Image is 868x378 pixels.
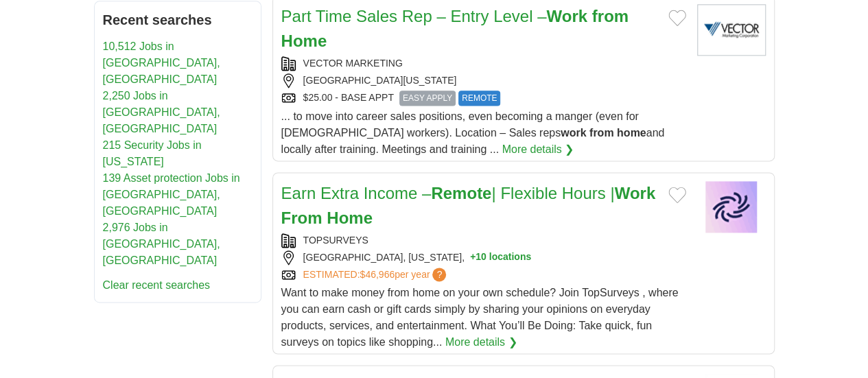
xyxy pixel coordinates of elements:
a: More details ❯ [502,141,574,158]
strong: From [281,209,322,227]
span: REMOTE [458,91,500,106]
a: 139 Asset protection Jobs in [GEOGRAPHIC_DATA], [GEOGRAPHIC_DATA] [103,172,240,217]
span: + [470,250,476,265]
strong: Home [281,32,327,50]
a: 10,512 Jobs in [GEOGRAPHIC_DATA], [GEOGRAPHIC_DATA] [103,40,220,85]
a: Earn Extra Income –Remote| Flexible Hours |Work From Home [281,184,656,227]
strong: from [592,7,629,25]
strong: work [561,127,586,139]
a: 215 Security Jobs in [US_STATE] [103,139,202,167]
a: ESTIMATED:$46,966per year? [303,268,449,282]
button: Add to favorite jobs [668,187,686,203]
strong: Work [546,7,587,25]
a: 2,250 Jobs in [GEOGRAPHIC_DATA], [GEOGRAPHIC_DATA] [103,90,220,134]
a: VECTOR MARKETING [303,58,403,69]
strong: Remote [431,184,491,202]
a: More details ❯ [445,334,517,351]
span: Want to make money from home on your own schedule? Join TopSurveys , where you can earn cash or g... [281,287,679,348]
h2: Recent searches [103,10,253,30]
a: Part Time Sales Rep – Entry Level –Work from Home [281,7,629,50]
button: Add to favorite jobs [668,10,686,26]
span: EASY APPLY [399,91,456,106]
strong: home [617,127,646,139]
span: $46,966 [360,269,395,280]
span: ... to move into career sales positions, even becoming a manger (even for [DEMOGRAPHIC_DATA] work... [281,110,665,155]
a: 2,976 Jobs in [GEOGRAPHIC_DATA], [GEOGRAPHIC_DATA] [103,222,220,266]
button: +10 locations [470,250,531,265]
a: Clear recent searches [103,279,211,291]
strong: from [589,127,614,139]
strong: Home [327,209,373,227]
strong: Work [615,184,656,202]
span: ? [432,268,446,281]
div: $25.00 - BASE APPT [281,91,686,106]
div: TOPSURVEYS [281,233,686,248]
img: Vector Marketing logo [697,4,766,56]
div: [GEOGRAPHIC_DATA], [US_STATE], [281,250,686,265]
img: Company logo [697,181,766,233]
div: [GEOGRAPHIC_DATA][US_STATE] [281,73,686,88]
